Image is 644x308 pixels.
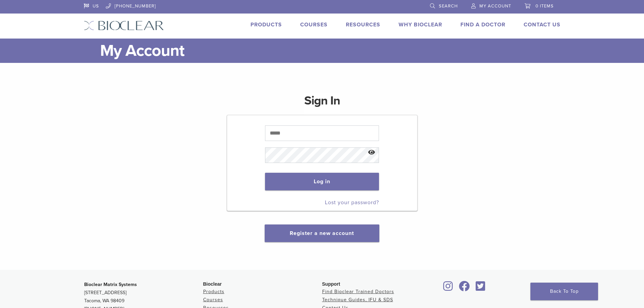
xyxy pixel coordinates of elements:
[290,230,354,237] a: Register a new account
[346,21,380,28] a: Resources
[530,283,598,300] a: Back To Top
[265,224,379,242] button: Register a new account
[474,285,488,292] a: Bioclear
[322,297,393,303] a: Technique Guides, IFU & SDS
[325,199,379,206] a: Lost your password?
[265,173,379,190] button: Log in
[203,297,223,303] a: Courses
[535,3,554,9] span: 0 items
[524,21,560,28] a: Contact Us
[439,3,458,9] span: Search
[100,39,560,63] h1: My Account
[479,3,511,9] span: My Account
[364,144,379,161] button: Show password
[322,289,394,294] a: Find Bioclear Trained Doctors
[84,282,137,287] strong: Bioclear Matrix Systems
[300,21,328,28] a: Courses
[457,285,472,292] a: Bioclear
[84,21,164,30] img: Bioclear
[399,21,442,28] a: Why Bioclear
[441,285,455,292] a: Bioclear
[322,281,340,287] span: Support
[251,21,282,28] a: Products
[203,281,222,287] span: Bioclear
[203,289,224,294] a: Products
[304,93,340,114] h1: Sign In
[460,21,505,28] a: Find A Doctor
